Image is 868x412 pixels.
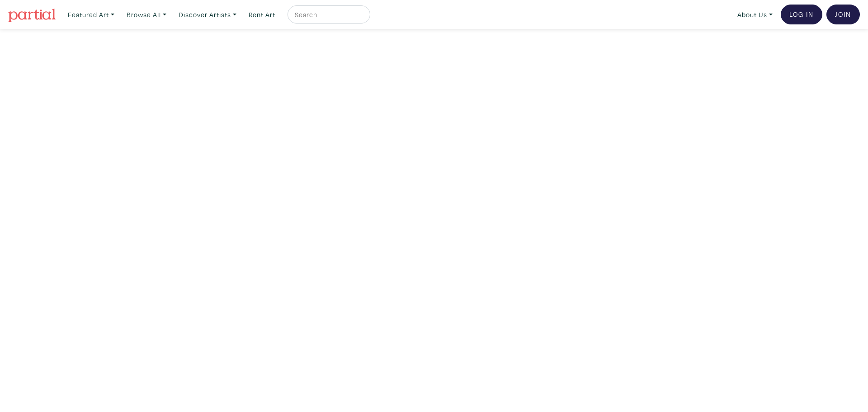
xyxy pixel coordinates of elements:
a: Log In [781,5,822,24]
a: Join [826,5,860,24]
a: About Us [733,5,777,24]
a: Discover Artists [175,5,241,24]
a: Featured Art [64,5,118,24]
input: Search [294,9,362,20]
a: Rent Art [245,5,279,24]
a: Browse All [123,5,170,24]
